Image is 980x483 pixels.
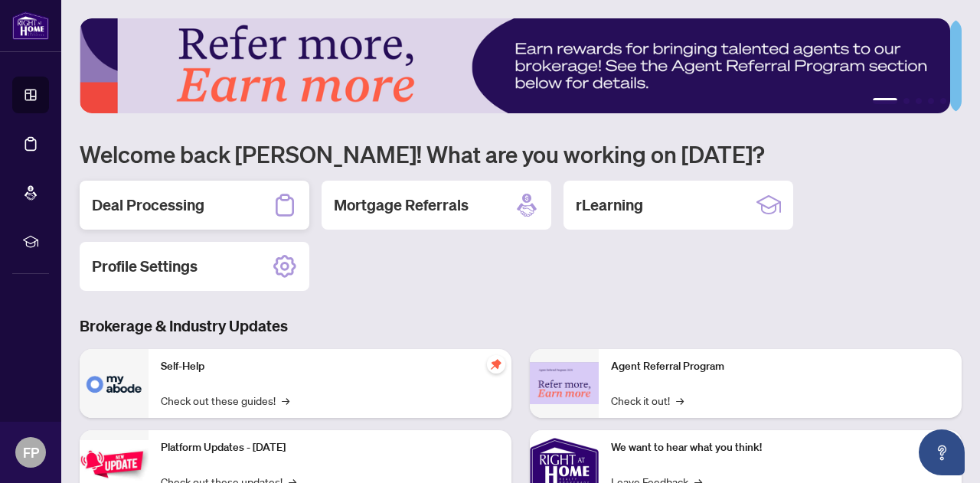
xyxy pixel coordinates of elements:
[873,98,897,104] button: 1
[903,98,910,104] button: 2
[80,139,962,168] h1: Welcome back [PERSON_NAME]! What are you working on [DATE]?
[530,362,599,404] img: Agent Referral Program
[334,194,469,216] h2: Mortgage Referrals
[161,358,499,375] p: Self-Help
[916,98,922,104] button: 3
[576,194,643,216] h2: rLearning
[92,194,204,216] h2: Deal Processing
[928,98,934,104] button: 4
[161,392,289,409] a: Check out these guides!→
[80,349,149,418] img: Self-Help
[80,315,962,337] h3: Brokerage & Industry Updates
[611,392,684,409] a: Check it out!→
[12,11,49,40] img: logo
[611,358,949,375] p: Agent Referral Program
[282,392,289,409] span: →
[611,439,949,456] p: We want to hear what you think!
[487,355,505,374] span: pushpin
[919,429,965,475] button: Open asap
[92,256,198,277] h2: Profile Settings
[940,98,946,104] button: 5
[80,18,950,113] img: Slide 0
[23,442,39,463] span: FP
[161,439,499,456] p: Platform Updates - [DATE]
[676,392,684,409] span: →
